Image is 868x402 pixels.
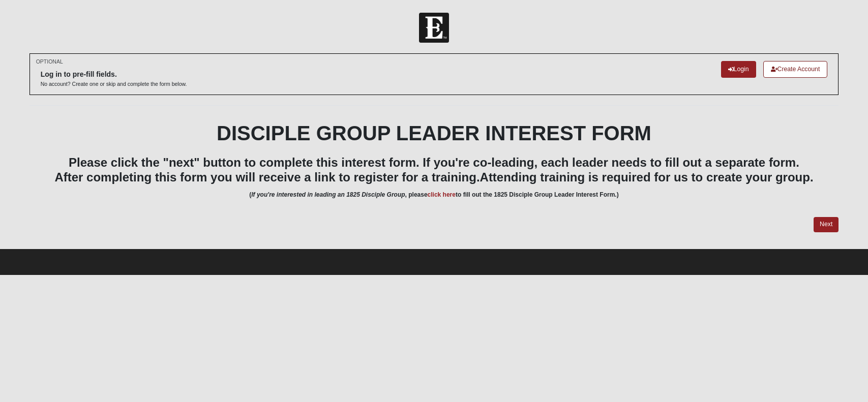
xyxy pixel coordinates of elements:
[41,80,187,88] p: No account? Create one or skip and complete the form below.
[721,61,756,78] a: Login
[41,70,187,79] h6: Log in to pre-fill fields.
[251,191,405,198] i: If you're interested in leading an 1825 Disciple Group
[29,156,839,185] h3: Please click the "next" button to complete this interest form. If you're co-leading, each leader ...
[29,191,839,198] h6: ( , please to fill out the 1825 Disciple Group Leader Interest Form.)
[763,61,828,78] a: Create Account
[419,13,449,43] img: Church of Eleven22 Logo
[814,217,839,232] a: Next
[217,122,651,144] b: DISCIPLE GROUP LEADER INTEREST FORM
[428,191,456,198] a: click here
[480,170,814,184] span: Attending training is required for us to create your group.
[36,58,63,66] small: OPTIONAL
